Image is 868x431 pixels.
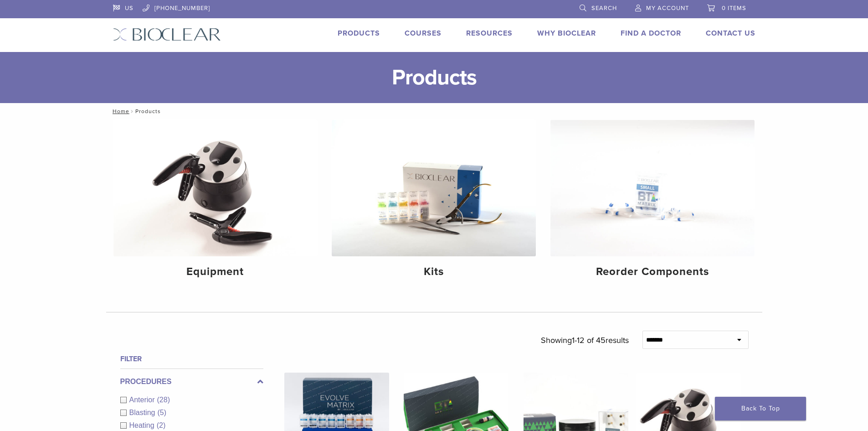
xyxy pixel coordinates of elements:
img: Bioclear [113,28,221,41]
span: 0 items [722,5,746,12]
a: Back To Top [715,397,806,421]
p: Showing results [541,331,629,350]
a: Kits [332,120,536,286]
a: Reorder Components [550,120,755,286]
span: (5) [157,409,166,416]
span: 1-12 of 45 [572,335,606,345]
nav: Products [106,103,762,119]
span: (2) [157,421,166,429]
h4: Kits [339,264,529,280]
span: Heating [129,421,157,429]
span: Blasting [129,409,158,416]
a: Why Bioclear [537,29,596,38]
img: Equipment [113,120,318,256]
img: Reorder Components [550,120,755,256]
label: Procedures [120,376,263,387]
a: Resources [466,29,513,38]
a: Products [338,29,380,38]
img: Kits [332,120,536,256]
span: Search [591,5,617,12]
span: Anterior [129,396,157,404]
h4: Filter [120,353,263,364]
a: Home [110,108,129,114]
span: My Account [646,5,689,12]
h4: Reorder Components [558,264,747,280]
a: Equipment [113,120,318,286]
a: Contact Us [706,29,755,38]
a: Find A Doctor [621,29,681,38]
span: / [129,109,135,114]
h4: Equipment [121,264,310,280]
a: Courses [405,29,442,38]
span: (28) [157,396,170,404]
